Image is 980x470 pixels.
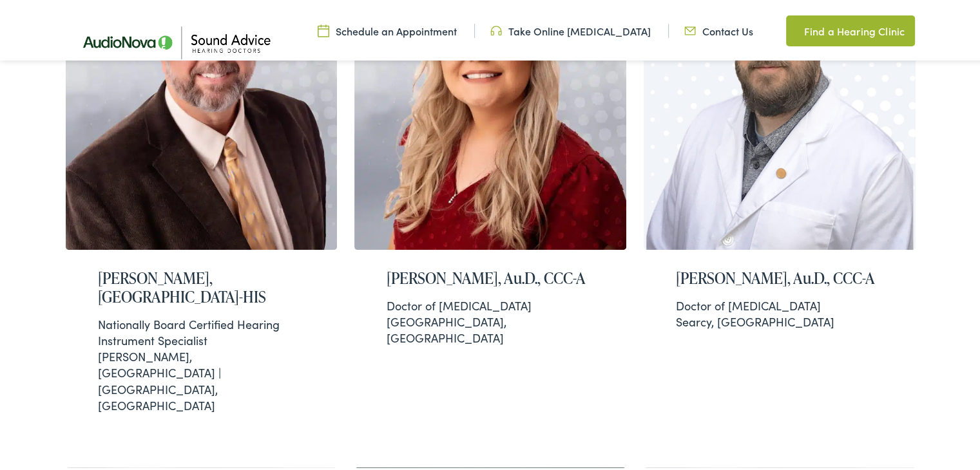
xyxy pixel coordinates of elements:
[387,267,594,285] h2: [PERSON_NAME], Au.D., CCC-A
[490,21,651,35] a: Take Online [MEDICAL_DATA]
[676,267,883,285] h2: [PERSON_NAME], Au.D., CCC-A
[684,21,696,35] img: Icon representing mail communication in a unique green color, indicative of contact or communicat...
[98,267,305,304] h2: [PERSON_NAME], [GEOGRAPHIC_DATA]-HIS
[318,21,457,35] a: Schedule an Appointment
[98,314,305,411] div: [PERSON_NAME], [GEOGRAPHIC_DATA] | [GEOGRAPHIC_DATA], [GEOGRAPHIC_DATA]
[786,21,798,36] img: Map pin icon in a unique green color, indicating location-related features or services.
[676,295,883,311] div: Doctor of [MEDICAL_DATA]
[684,21,753,35] a: Contact Us
[786,13,915,44] a: Find a Hearing Clinic
[387,295,594,311] div: Doctor of [MEDICAL_DATA]
[387,295,594,344] div: [GEOGRAPHIC_DATA], [GEOGRAPHIC_DATA]
[318,21,329,35] img: Calendar icon in a unique green color, symbolizing scheduling or date-related features.
[98,314,305,346] div: Nationally Board Certified Hearing Instrument Specialist
[676,295,883,327] div: Searcy, [GEOGRAPHIC_DATA]
[490,21,502,35] img: Headphone icon in a unique green color, suggesting audio-related services or features.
